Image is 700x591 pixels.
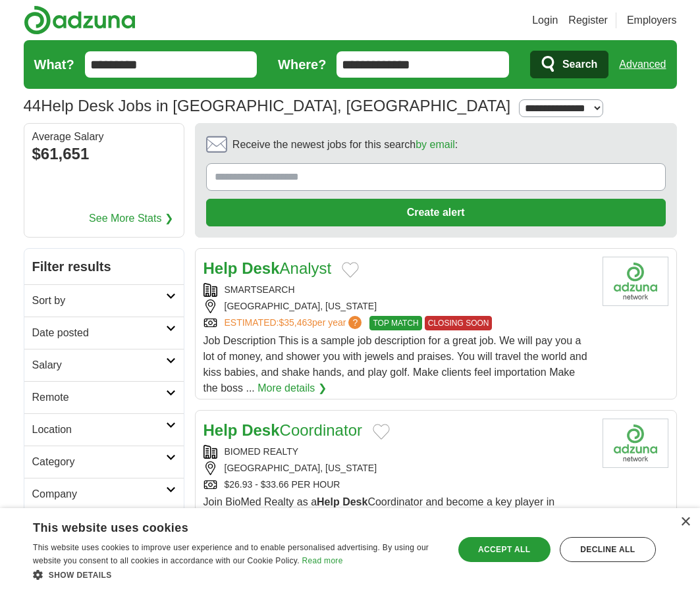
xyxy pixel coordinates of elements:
a: Login [532,13,558,28]
strong: Desk [242,259,279,277]
div: BIOMED REALTY [203,445,592,459]
h2: Salary [32,357,166,373]
span: This website uses cookies to improve user experience and to enable personalised advertising. By u... [33,543,429,565]
a: Read more, opens a new window [302,556,343,565]
h2: Category [32,454,166,470]
strong: Desk [342,496,367,507]
div: This website uses cookies [33,516,408,536]
label: What? [34,55,74,74]
div: Average Salary [32,132,176,142]
span: Join BioMed Realty as a Coordinator and become a key player in supporting the technology that pow... [203,496,565,539]
div: Show details [33,568,441,581]
span: CLOSING SOON [425,316,493,330]
a: Help DeskCoordinator [203,421,362,439]
div: $61,651 [32,142,176,166]
button: Search [530,51,608,78]
div: [GEOGRAPHIC_DATA], [US_STATE] [203,461,592,475]
div: $26.93 - $33.66 PER HOUR [203,478,592,492]
strong: Help [203,259,238,277]
span: $35,463 [279,317,312,328]
a: Advanced [619,51,666,78]
h2: Filter results [24,249,184,284]
h2: Company [32,486,166,502]
span: Job Description This is a sample job description for a great job. We will pay you a lot of money,... [203,335,587,394]
span: Receive the newest jobs for this search : [232,137,458,153]
strong: Help [317,496,340,507]
h1: Help Desk Jobs in [GEOGRAPHIC_DATA], [GEOGRAPHIC_DATA] [24,97,511,115]
button: Add to favorite jobs [373,424,390,440]
div: Decline all [560,537,656,562]
label: Where? [278,55,326,74]
span: Show details [49,571,112,580]
a: Location [24,413,184,446]
div: Accept all [458,537,551,562]
a: Register [568,13,608,28]
h2: Location [32,422,166,438]
a: ESTIMATED:$35,463per year? [225,316,365,330]
h2: Sort by [32,293,166,309]
button: Create alert [206,199,666,226]
img: Company logo [603,419,668,468]
a: More details ❯ [257,380,327,396]
a: Date posted [24,317,184,349]
a: Company [24,478,184,510]
a: See More Stats ❯ [89,211,173,226]
div: [GEOGRAPHIC_DATA], [US_STATE] [203,299,592,313]
img: Company logo [603,257,668,306]
strong: Help [203,421,238,439]
strong: Desk [242,421,279,439]
div: Close [680,517,690,527]
a: by email [416,139,455,150]
a: Category [24,446,184,478]
a: Salary [24,349,184,381]
a: Sort by [24,284,184,317]
h2: Date posted [32,325,166,341]
img: Adzuna logo [24,5,136,35]
button: Add to favorite jobs [342,262,359,278]
span: 44 [24,94,41,118]
span: TOP MATCH [369,316,421,330]
a: Employers [627,13,677,28]
h2: Remote [32,390,166,405]
span: Search [562,51,597,78]
div: SMARTSEARCH [203,283,592,297]
span: ? [348,316,362,329]
a: Remote [24,381,184,413]
a: Help DeskAnalyst [203,259,332,277]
